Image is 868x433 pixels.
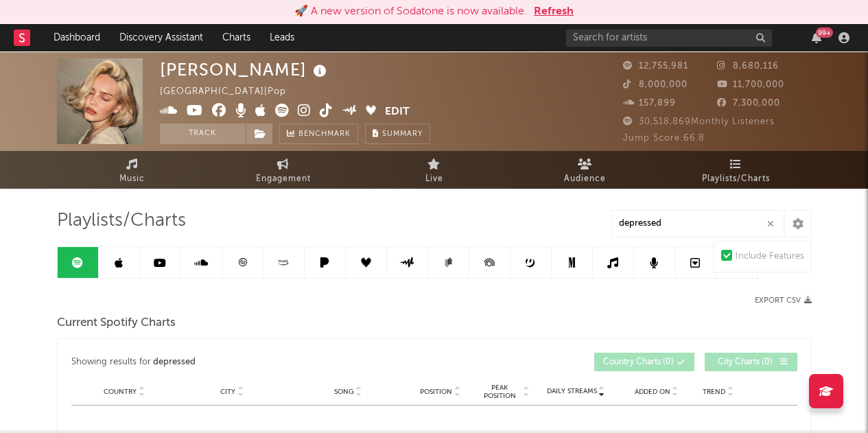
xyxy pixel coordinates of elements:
[425,171,443,187] span: Live
[564,171,606,187] span: Audience
[160,58,330,81] div: [PERSON_NAME]
[382,130,423,138] span: Summary
[153,354,196,371] div: depressed
[57,151,208,189] a: Music
[623,117,775,126] span: 30,518,869 Monthly Listeners
[119,171,145,187] span: Music
[160,124,246,144] button: Track
[294,3,527,20] div: 🚀 A new version of Sodatone is now available.
[816,27,833,38] div: 99 +
[603,358,674,366] span: Country Charts ( 0 )
[623,99,676,108] span: 157,899
[385,104,410,121] button: Edit
[717,80,784,89] span: 11,700,000
[420,388,452,396] span: Position
[44,24,110,51] a: Dashboard
[812,32,821,43] button: 99+
[717,99,780,108] span: 7,300,000
[623,62,688,71] span: 12,755,981
[478,384,521,400] span: Peak Position
[703,388,725,396] span: Trend
[71,353,434,371] div: Showing results for
[534,3,574,20] button: Refresh
[57,315,176,331] span: Current Spotify Charts
[104,388,137,396] span: Country
[755,296,812,305] button: Export CSV
[213,24,260,51] a: Charts
[623,134,705,143] span: Jump Score: 66.8
[256,171,311,187] span: Engagement
[110,24,213,51] a: Discovery Assistant
[208,151,359,189] a: Engagement
[160,84,302,100] div: [GEOGRAPHIC_DATA] | Pop
[260,24,304,51] a: Leads
[365,124,430,144] button: Summary
[714,358,777,366] span: City Charts ( 0 )
[279,124,358,144] a: Benchmark
[57,213,186,229] span: Playlists/Charts
[611,210,783,237] input: Search Playlists/Charts
[661,151,812,189] a: Playlists/Charts
[359,151,510,189] a: Live
[594,353,694,371] button: Country Charts(0)
[623,80,688,89] span: 8,000,000
[705,353,797,371] button: City Charts(0)
[717,62,779,71] span: 8,680,116
[635,388,670,396] span: Added On
[334,388,354,396] span: Song
[702,171,770,187] span: Playlists/Charts
[547,386,597,397] span: Daily Streams
[220,388,235,396] span: City
[298,126,351,143] span: Benchmark
[566,30,772,47] input: Search for artists
[736,248,804,265] div: Include Features
[510,151,661,189] a: Audience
